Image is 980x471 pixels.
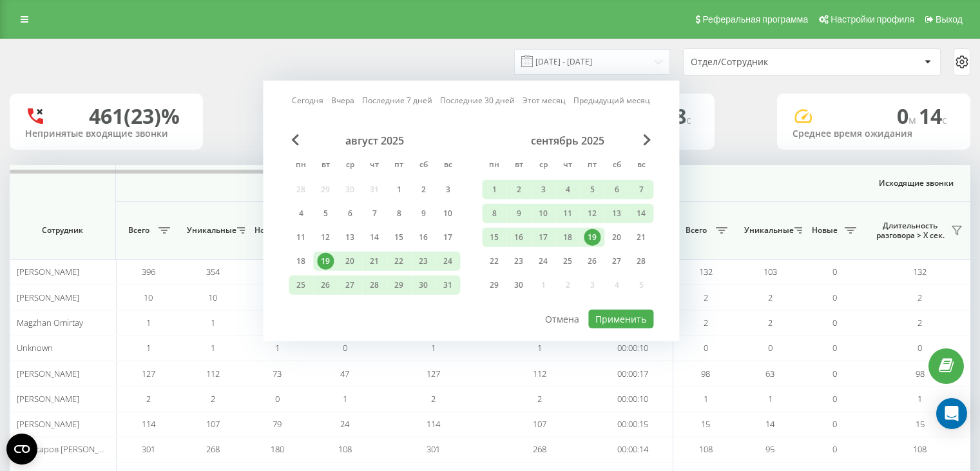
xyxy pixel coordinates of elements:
div: чт 4 сент. 2025 г. [555,180,580,199]
div: вт 23 сент. 2025 г. [506,252,531,271]
div: 13 [341,229,358,246]
span: 95 [765,443,774,455]
abbr: среда [533,156,553,175]
div: 21 [366,253,383,270]
div: 24 [439,253,456,270]
div: сб 2 авг. 2025 г. [411,180,436,199]
div: 8 [486,205,503,222]
span: Новые [251,225,283,235]
span: 1 [146,317,151,328]
span: 15 [916,418,925,430]
div: 2 [415,181,432,198]
div: пн 22 сент. 2025 г. [482,252,506,271]
span: 98 [701,368,710,379]
span: 108 [699,443,713,455]
div: чт 28 авг. 2025 г. [362,276,387,295]
span: 127 [427,368,440,379]
span: 2 [918,292,922,303]
abbr: воскресенье [631,156,651,175]
div: Непринятые входящие звонки [25,128,187,139]
div: август 2025 [289,134,460,147]
span: 10 [208,292,217,303]
div: пн 1 сент. 2025 г. [482,180,506,199]
span: Уникальные [744,225,791,235]
div: ср 10 сент. 2025 г. [531,204,555,223]
span: 15 [701,418,710,430]
span: c [942,113,947,127]
span: 268 [533,443,546,455]
span: Сотрудник [21,225,104,235]
div: пт 29 авг. 2025 г. [387,276,411,295]
div: вт 19 авг. 2025 г. [313,252,338,271]
span: [PERSON_NAME] [17,418,79,430]
div: 20 [341,253,358,270]
span: 107 [206,418,220,430]
span: 112 [533,368,546,379]
div: вс 21 сент. 2025 г. [629,228,653,247]
span: Unknown [17,342,53,354]
div: сб 6 сент. 2025 г. [604,180,629,199]
span: 107 [533,418,546,430]
span: [PERSON_NAME] [17,368,79,379]
div: пт 19 сент. 2025 г. [580,228,604,247]
span: 132 [913,266,927,277]
div: вт 9 сент. 2025 г. [506,204,531,223]
span: Magzhan Omirtay [17,317,83,328]
div: 21 [633,229,649,246]
div: 25 [559,253,576,270]
span: 1 [146,342,151,354]
div: вт 26 авг. 2025 г. [313,276,338,295]
div: вт 5 авг. 2025 г. [313,204,338,223]
span: 0 [832,266,837,277]
span: 63 [765,368,774,379]
span: 1 [211,342,215,354]
div: 30 [510,277,527,294]
abbr: четверг [558,156,577,175]
span: 1 [343,393,347,405]
div: 19 [584,229,600,246]
span: 0 [918,342,922,354]
td: 00:00:17 [593,361,673,386]
div: ср 24 сент. 2025 г. [531,252,555,271]
div: 12 [584,205,600,222]
div: сб 23 авг. 2025 г. [411,252,436,271]
div: ср 3 сент. 2025 г. [531,180,555,199]
div: 27 [608,253,625,270]
a: Вчера [331,94,354,106]
span: 301 [427,443,440,455]
div: сентябрь 2025 [482,134,653,147]
div: вс 10 авг. 2025 г. [436,204,460,223]
div: 16 [510,229,527,246]
abbr: суббота [414,156,433,175]
div: пн 25 авг. 2025 г. [289,276,313,295]
div: вс 3 авг. 2025 г. [436,180,460,199]
div: вс 24 авг. 2025 г. [436,252,460,271]
span: 0 [832,292,837,303]
div: 1 [390,181,407,198]
div: ср 6 авг. 2025 г. [338,204,362,223]
span: 0 [832,443,837,455]
span: 180 [271,443,284,455]
div: 19 [317,253,334,270]
div: пн 8 сент. 2025 г. [482,204,506,223]
td: 00:00:14 [593,437,673,462]
div: 5 [584,181,600,198]
button: Применить [588,310,653,328]
abbr: понедельник [485,156,504,175]
div: 13 [608,205,625,222]
div: Отдел/Сотрудник [691,57,845,68]
span: 0 [343,342,347,354]
div: 11 [559,205,576,222]
div: 26 [317,277,334,294]
span: 14 [765,418,774,430]
div: вт 30 сент. 2025 г. [506,276,531,295]
span: 2 [146,393,151,405]
div: 27 [341,277,358,294]
span: 10 [144,292,153,303]
div: 10 [535,205,552,222]
span: 2 [768,317,773,328]
span: 114 [142,418,155,430]
div: пн 15 сент. 2025 г. [482,228,506,247]
span: 0 [832,342,837,354]
span: 268 [206,443,220,455]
